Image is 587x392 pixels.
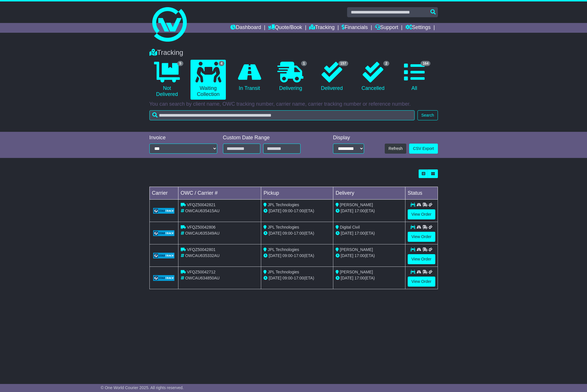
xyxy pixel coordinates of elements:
span: 09:00 [282,208,292,213]
span: 17:00 [355,253,365,258]
a: View Order [408,232,435,242]
span: [DATE] [341,208,353,213]
a: Support [375,23,398,33]
div: - (ETA) [263,275,331,281]
span: Digital Civil [340,225,360,229]
div: (ETA) [336,275,403,281]
span: 164 [421,61,430,66]
button: Search [417,110,438,120]
span: VFQZ50042821 [187,202,215,207]
span: [PERSON_NAME] [340,270,373,274]
a: Settings [405,23,431,33]
span: 09:00 [282,253,292,258]
a: Tracking [309,23,334,33]
span: OWCAU635332AU [185,253,220,258]
span: VFQZ50042801 [187,247,215,252]
span: 17:00 [294,276,304,280]
span: 17:00 [294,231,304,235]
span: JPL Technologies [268,202,299,207]
span: OWCAU635349AU [185,231,220,235]
div: Display [333,135,364,141]
div: Custom Date Range [223,135,315,141]
img: GetCarrierServiceLogo [153,208,175,214]
a: Dashboard [230,23,261,33]
span: 157 [338,61,348,66]
a: Quote/Book [268,23,302,33]
a: In Transit [232,60,267,94]
div: - (ETA) [263,230,331,236]
span: 17:00 [355,276,365,280]
span: OWCAU635415AU [185,208,220,213]
a: 5 Not Delivered [149,60,185,100]
span: [DATE] [341,253,353,258]
img: GetCarrierServiceLogo [153,275,175,281]
span: 09:00 [282,231,292,235]
div: (ETA) [336,208,403,214]
span: VFQZ50042712 [187,270,215,274]
a: Financials [342,23,368,33]
a: 164 All [397,60,432,94]
img: GetCarrierServiceLogo [153,253,175,258]
span: 17:00 [355,208,365,213]
span: 2 [383,61,389,66]
span: [DATE] [269,231,281,235]
span: JPL Technologies [268,247,299,252]
div: - (ETA) [263,253,331,259]
span: JPL Technologies [268,270,299,274]
span: 17:00 [294,253,304,258]
td: OWC / Carrier # [178,187,261,200]
img: GetCarrierServiceLogo [153,230,175,236]
span: JPL Technologies [268,225,299,229]
a: View Order [408,277,435,287]
span: 17:00 [294,208,304,213]
a: 4 Waiting Collection [190,60,226,100]
a: 2 Cancelled [355,60,391,94]
p: You can search by client name, OWC tracking number, carrier name, carrier tracking number or refe... [149,101,438,107]
span: 09:00 [282,276,292,280]
span: VFQZ50042806 [187,225,215,229]
span: 5 [177,61,183,66]
span: [DATE] [269,253,281,258]
div: Tracking [147,49,441,57]
span: [DATE] [269,276,281,280]
a: 1 Delivering [273,60,308,94]
span: [PERSON_NAME] [340,202,373,207]
td: Delivery [333,187,405,200]
span: 1 [301,61,307,66]
td: Pickup [261,187,333,200]
a: CSV Export [409,144,438,154]
span: 4 [219,61,225,66]
div: (ETA) [336,230,403,236]
td: Status [405,187,438,200]
span: [PERSON_NAME] [340,247,373,252]
span: OWCAU634850AU [185,276,220,280]
a: 157 Delivered [314,60,349,94]
span: 17:00 [355,231,365,235]
div: - (ETA) [263,208,331,214]
a: View Order [408,209,435,219]
div: (ETA) [336,253,403,259]
span: [DATE] [269,208,281,213]
span: © One World Courier 2025. All rights reserved. [101,385,184,390]
a: View Order [408,254,435,264]
div: Invoice [149,135,217,141]
span: [DATE] [341,276,353,280]
td: Carrier [149,187,178,200]
span: [DATE] [341,231,353,235]
button: Refresh [385,144,406,154]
